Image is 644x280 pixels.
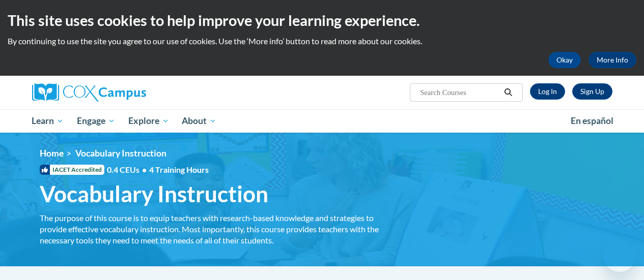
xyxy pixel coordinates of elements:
[40,180,268,207] span: Vocabulary Instruction
[142,165,147,174] span: •
[32,83,215,102] a: Cox Campus
[175,109,223,133] a: About
[548,52,581,68] button: Okay
[77,115,115,127] span: Engage
[182,115,216,127] span: About
[40,212,391,246] div: The purpose of this course is to equip teachers with research-based knowledge and strategies to p...
[8,36,636,47] p: By continuing to use the site you agree to our use of cookies. Use the ‘More info’ button to read...
[530,83,565,100] a: Log In
[128,115,169,127] span: Explore
[419,86,500,99] input: Search Courses
[572,83,612,100] a: Register
[571,115,613,126] span: En español
[75,148,166,159] span: Vocabulary Instruction
[70,109,122,133] a: Engage
[122,109,176,133] a: Explore
[149,165,209,174] span: 4 Training Hours
[40,148,64,159] a: Home
[25,109,71,133] a: Learn
[564,110,620,132] a: En español
[8,10,636,30] h2: This site uses cookies to help improve your learning experience.
[32,83,146,102] img: Cox Campus
[24,109,620,133] div: Main menu
[603,239,636,272] iframe: Button to launch messaging window
[500,86,516,99] button: Search
[40,165,104,175] span: IACET Accredited
[589,52,636,68] a: More Info
[107,164,209,175] span: 0.4 CEUs
[32,115,64,127] span: Learn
